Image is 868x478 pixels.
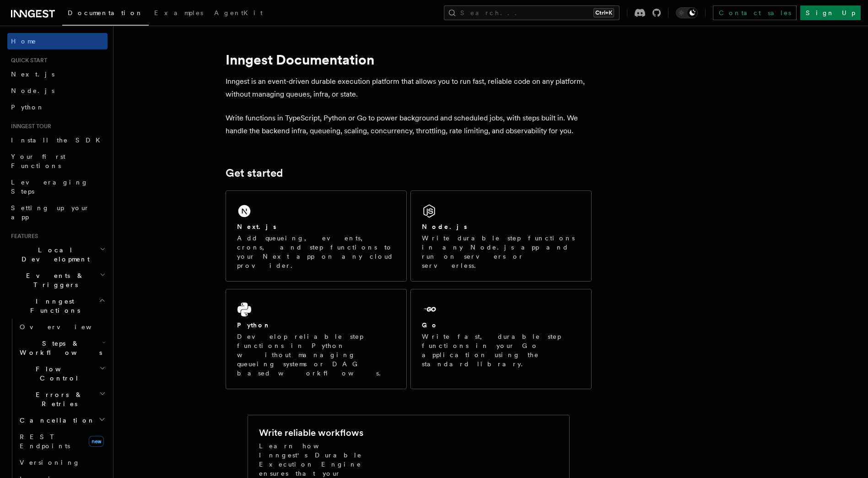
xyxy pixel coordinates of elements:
a: GoWrite fast, durable step functions in your Go application using the standard library. [410,289,592,389]
span: new [89,436,104,447]
h2: Next.js [237,222,276,231]
a: Examples [149,3,209,25]
span: Features [7,233,38,240]
a: Documentation [62,3,149,26]
span: REST Endpoints [20,433,70,450]
a: Install the SDK [7,132,108,148]
span: Setting up your app [11,204,90,221]
button: Inngest Functions [7,293,108,319]
span: Your first Functions [11,153,65,169]
span: Inngest Functions [7,297,99,315]
a: Your first Functions [7,148,108,174]
kbd: Ctrl+K [593,8,614,17]
p: Add queueing, events, crons, and step functions to your Next app on any cloud provider. [237,234,395,270]
p: Write functions in TypeScript, Python or Go to power background and scheduled jobs, with steps bu... [226,112,592,137]
p: Write fast, durable step functions in your Go application using the standard library. [422,332,580,369]
a: Home [7,33,108,49]
span: Local Development [7,245,100,264]
a: Next.js [7,66,108,82]
button: Events & Triggers [7,267,108,293]
p: Develop reliable step functions in Python without managing queueing systems or DAG based workflows. [237,332,395,378]
span: Next.js [11,71,54,78]
h2: Python [237,320,271,330]
button: Steps & Workflows [16,335,108,361]
h1: Inngest Documentation [226,51,592,68]
span: Inngest tour [7,123,51,130]
span: Cancellation [16,416,95,425]
a: Overview [16,319,108,335]
span: Steps & Workflows [16,339,102,357]
span: Versioning [20,459,80,466]
span: Overview [20,323,114,331]
a: Next.jsAdd queueing, events, crons, and step functions to your Next app on any cloud provider. [226,190,407,282]
span: Events & Triggers [7,271,100,289]
a: Contact sales [713,5,797,20]
a: Versioning [16,454,108,471]
h2: Go [422,320,438,330]
a: AgentKit [209,3,268,25]
a: Setting up your app [7,200,108,225]
span: Examples [154,9,203,16]
a: Node.js [7,82,108,99]
a: Get started [226,167,283,179]
a: PythonDevelop reliable step functions in Python without managing queueing systems or DAG based wo... [226,289,407,389]
button: Search...Ctrl+K [444,5,620,20]
span: Python [11,103,44,111]
span: Documentation [68,9,143,16]
span: Node.js [11,87,54,94]
button: Errors & Retries [16,386,108,412]
button: Flow Control [16,361,108,386]
button: Cancellation [16,412,108,429]
span: AgentKit [214,9,263,16]
span: Flow Control [16,364,99,383]
span: Install the SDK [11,136,106,144]
span: Leveraging Steps [11,179,88,195]
a: Sign Up [800,5,861,20]
span: Quick start [7,57,47,64]
p: Write durable step functions in any Node.js app and run on servers or serverless. [422,234,580,270]
span: Errors & Retries [16,390,99,408]
a: REST Endpointsnew [16,429,108,454]
p: Inngest is an event-driven durable execution platform that allows you to run fast, reliable code ... [226,75,592,101]
a: Leveraging Steps [7,174,108,200]
span: Home [11,37,37,46]
h2: Node.js [422,222,467,231]
h2: Write reliable workflows [259,426,363,439]
button: Toggle dark mode [676,7,698,18]
a: Python [7,99,108,115]
a: Node.jsWrite durable step functions in any Node.js app and run on servers or serverless. [410,190,592,282]
button: Local Development [7,242,108,267]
